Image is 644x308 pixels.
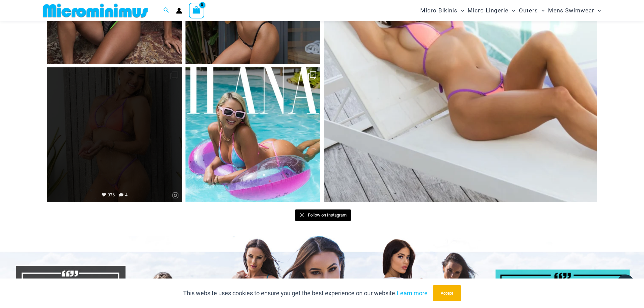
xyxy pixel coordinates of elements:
[418,1,604,20] nav: Site Navigation
[169,186,181,202] a: Instagram
[508,2,515,19] span: Menu Toggle
[102,192,115,197] span: 376
[548,2,594,19] span: Mens Swimwear
[420,2,458,19] span: Micro Bikinis
[308,212,346,218] span: Follow on Instagram
[594,2,601,19] span: Menu Toggle
[172,192,179,199] svg: Instagram
[519,2,538,19] span: Outers
[397,290,428,297] a: Learn more
[419,2,466,19] a: Micro BikinisMenu ToggleMenu Toggle
[40,3,151,18] img: MM SHOP LOGO FLAT
[517,2,546,19] a: OutersMenu ToggleMenu Toggle
[458,2,464,19] span: Menu Toggle
[538,2,545,19] span: Menu Toggle
[119,192,127,197] span: 4
[300,212,305,218] svg: Instagram
[546,2,603,19] a: Mens SwimwearMenu ToggleMenu Toggle
[176,8,182,14] a: Account icon link
[189,3,204,18] a: View Shopping Cart, empty
[468,2,508,19] span: Micro Lingerie
[466,2,517,19] a: Micro LingerieMenu ToggleMenu Toggle
[295,209,351,221] a: Instagram Follow on Instagram
[183,288,428,298] p: This website uses cookies to ensure you get the best experience on our website.
[163,6,169,15] a: Search icon link
[433,285,461,301] button: Accept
